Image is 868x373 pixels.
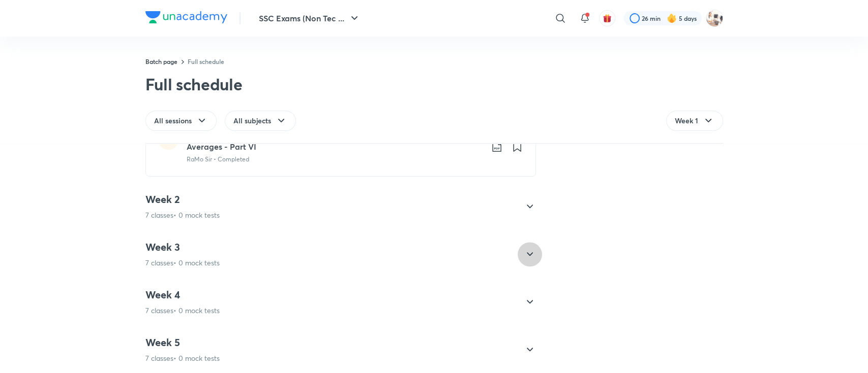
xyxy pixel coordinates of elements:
[145,210,220,220] p: 7 classes • 0 mock tests
[145,117,536,177] a: QUANTITATIVE APTITUDEAverages - Part VIRaMo Sir • Completed
[603,14,612,23] img: avatar
[137,241,536,268] div: Week 37 classes• 0 mock tests
[145,288,220,301] h4: Week 4
[145,353,220,363] p: 7 classes • 0 mock tests
[145,193,220,206] h4: Week 2
[145,11,227,26] a: Company Logo
[137,336,536,363] div: Week 57 classes• 0 mock tests
[145,258,220,268] p: 7 classes • 0 mock tests
[187,155,249,164] p: RaMo Sir • Completed
[188,57,224,65] a: Full schedule
[145,57,177,65] a: Batch page
[233,116,271,126] span: All subjects
[137,193,536,220] div: Week 27 classes• 0 mock tests
[706,10,723,27] img: Pragya Singh
[253,8,367,28] button: SSC Exams (Non Tec ...
[145,11,227,23] img: Company Logo
[137,288,536,316] div: Week 47 classes• 0 mock tests
[667,13,677,23] img: streak
[675,116,698,126] span: Week 1
[599,10,615,26] button: avatar
[145,306,220,316] p: 7 classes • 0 mock tests
[145,336,220,349] h4: Week 5
[154,116,192,126] span: All sessions
[145,241,220,254] h4: Week 3
[145,74,243,94] div: Full schedule
[187,141,483,153] h3: Averages - Part VI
